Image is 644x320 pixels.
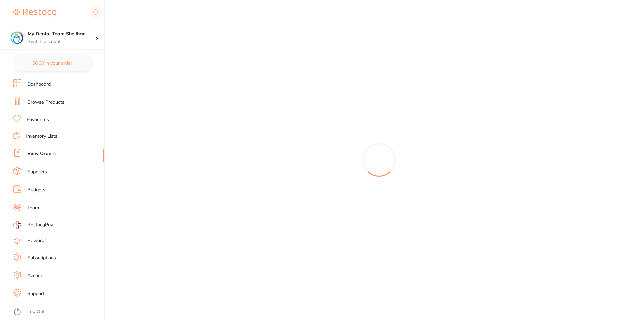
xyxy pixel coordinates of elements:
[28,38,95,45] p: Switch account
[13,9,56,17] img: Restocq Logo
[27,308,45,315] a: Log Out
[28,31,95,37] h4: My Dental Team Shellharbour
[27,169,47,175] a: Suppliers
[26,116,49,123] a: Favourites
[27,237,47,244] a: Rewards
[27,99,64,106] a: Browse Products
[27,222,53,228] span: RestocqPay
[27,150,56,157] a: View Orders
[27,204,39,211] a: Team
[27,187,45,193] a: Budgets
[13,307,102,317] button: Log Out
[27,255,56,261] a: Subscriptions
[10,31,24,44] img: My Dental Team Shellharbour
[13,5,56,20] a: Restocq Logo
[13,221,21,229] img: RestocqPay
[27,272,45,279] a: Account
[13,221,53,229] a: RestocqPay
[27,81,51,88] a: Dashboard
[27,290,44,297] a: Support
[13,55,91,71] button: $0.00 in your order
[26,133,57,140] a: Inventory Lists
